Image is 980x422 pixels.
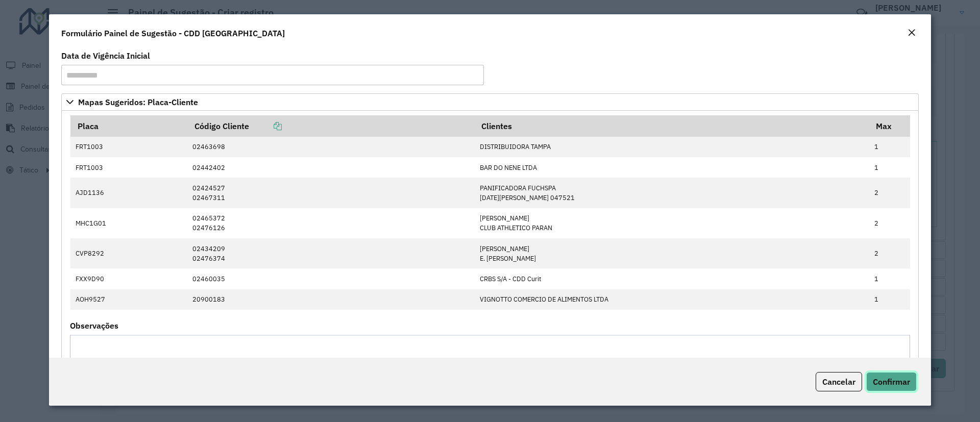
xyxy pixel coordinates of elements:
[70,289,187,310] td: AOH9527
[187,178,474,208] td: 02424527 02467311
[187,115,474,137] th: Código Cliente
[249,121,282,131] a: Copiar
[873,377,910,387] span: Confirmar
[78,98,198,106] span: Mapas Sugeridos: Placa-Cliente
[869,137,910,157] td: 1
[908,29,916,37] em: Fechar
[70,157,187,178] td: FRT1003
[70,115,187,137] th: Placa
[187,289,474,310] td: 20900183
[816,372,862,391] button: Cancelar
[474,157,869,178] td: BAR DO NENE LTDA
[61,49,150,62] label: Data de Vigência Inicial
[187,238,474,268] td: 02434209 02476374
[70,319,118,332] label: Observações
[474,268,869,289] td: CRBS S/A - CDD Curit
[70,238,187,268] td: CVP8292
[187,157,474,178] td: 02442402
[70,137,187,157] td: FRT1003
[869,289,910,310] td: 1
[70,208,187,238] td: MHC1G01
[474,208,869,238] td: [PERSON_NAME] CLUB ATHLETICO PARAN
[474,289,869,310] td: VIGNOTTO COMERCIO DE ALIMENTOS LTDA
[869,115,910,137] th: Max
[869,268,910,289] td: 1
[187,208,474,238] td: 02465372 02476126
[61,93,919,111] a: Mapas Sugeridos: Placa-Cliente
[869,157,910,178] td: 1
[187,137,474,157] td: 02463698
[70,178,187,208] td: AJD1136
[70,268,187,289] td: FXX9D90
[869,178,910,208] td: 2
[474,178,869,208] td: PANIFICADORA FUCHSPA [DATE][PERSON_NAME] 047521
[869,208,910,238] td: 2
[822,377,855,387] span: Cancelar
[474,115,869,137] th: Clientes
[474,137,869,157] td: DISTRIBUIDORA TAMPA
[474,238,869,268] td: [PERSON_NAME] E. [PERSON_NAME]
[869,238,910,268] td: 2
[866,372,917,391] button: Confirmar
[904,27,919,40] button: Close
[61,27,285,39] h4: Formulário Painel de Sugestão - CDD [GEOGRAPHIC_DATA]
[187,268,474,289] td: 02460035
